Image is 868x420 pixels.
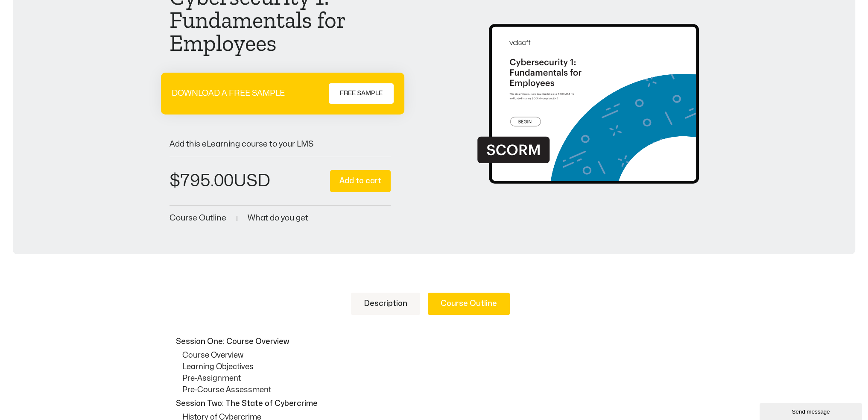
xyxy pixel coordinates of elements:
p: Session One: Course Overview [176,336,697,347]
p: Course Overview [182,350,699,361]
a: FREE SAMPLE [329,83,394,104]
p: Add this eLearning course to your LMS [170,140,391,148]
iframe: chat widget [760,401,864,420]
span: FREE SAMPLE [340,88,383,99]
span: $ [170,173,180,189]
a: Course Outline [170,214,226,222]
bdi: 795.00 [170,173,234,189]
a: Course Outline [428,293,510,315]
a: Description [351,293,420,315]
p: DOWNLOAD A FREE SAMPLE [172,89,285,97]
p: Learning Objectives [182,361,699,373]
button: Add to cart [330,170,391,193]
a: What do you get [248,214,308,222]
p: Pre-Assignment [182,373,699,384]
p: Pre-Course Assessment [182,384,699,396]
p: Session Two: The State of Cybercrime [176,398,697,409]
